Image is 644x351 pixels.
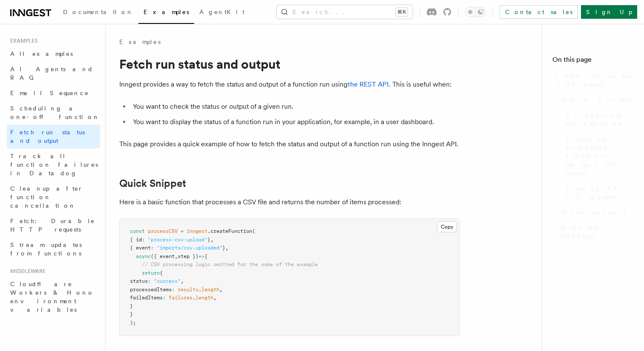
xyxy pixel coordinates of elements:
[130,295,163,301] span: failedItems
[558,205,634,220] a: More context
[119,78,460,90] p: Inngest provides a way to fetch the status and output of a function run using . This is useful when:
[142,237,145,243] span: :
[566,184,634,201] span: Putting it all together
[138,3,194,24] a: Examples
[199,9,244,15] span: AgentKit
[169,295,193,301] span: failures
[130,311,133,317] span: }
[10,66,93,81] span: AI Agents and RAG
[10,90,89,96] span: Email Sequence
[213,295,216,301] span: ,
[7,46,100,61] a: All examples
[552,68,634,92] a: Fetch run status and output
[154,278,181,284] span: "success"
[396,8,408,16] kbd: ⌘K
[148,278,151,284] span: :
[219,287,222,293] span: ,
[172,287,175,293] span: :
[566,135,634,177] span: Fetching triggered function status and output
[563,181,634,205] a: Putting it all together
[10,50,73,57] span: All examples
[130,245,151,251] span: { event
[142,270,160,276] span: return
[7,101,100,125] a: Scheduling a one-off function
[465,7,486,17] button: Toggle dark mode
[204,253,207,259] span: {
[500,5,578,19] a: Contact sales
[558,220,634,244] a: Related concepts
[198,253,204,259] span: =>
[178,287,198,293] span: results
[178,253,198,259] span: step })
[7,125,100,148] a: Fetch run status and output
[63,9,133,15] span: Documentation
[7,38,37,44] span: Examples
[10,153,98,177] span: Track all function failures in Datadog
[119,177,186,189] a: Quick Snippet
[195,295,213,301] span: length
[130,287,172,293] span: processedItems
[563,131,634,181] a: Fetching triggered function status and output
[130,303,133,309] span: }
[222,245,225,251] span: }
[130,278,148,284] span: status
[437,221,457,232] button: Copy
[563,107,634,131] a: Triggering the function
[10,241,82,257] span: Stream updates from functions
[552,55,634,68] h4: On this page
[160,270,163,276] span: {
[207,228,252,234] span: .createFunction
[119,56,460,72] h1: Fetch run status and output
[7,213,100,237] a: Fetch: Durable HTTP requests
[566,111,634,128] span: Triggering the function
[175,253,178,259] span: ,
[277,5,413,19] button: Search...⌘K
[181,228,184,234] span: =
[225,245,228,251] span: ,
[7,276,100,317] a: Cloudflare Workers & Hono environment variables
[561,208,626,217] span: More context
[151,245,154,251] span: :
[581,5,637,19] a: Sign Up
[7,237,100,261] a: Stream updates from functions
[151,253,175,259] span: ({ event
[130,320,136,326] span: );
[148,237,207,243] span: "process-csv-upload"
[561,223,634,241] span: Related concepts
[210,237,213,243] span: ,
[10,218,95,233] span: Fetch: Durable HTTP requests
[10,185,83,209] span: Cleanup after function cancellation
[142,261,318,267] span: // CSV processing logic omitted for the sake of the example
[207,237,210,243] span: }
[556,72,634,89] span: Fetch run status and output
[58,3,138,23] a: Documentation
[130,116,460,128] li: You want to display the status of a function run in your application, for example, in a user dash...
[144,9,189,15] span: Examples
[130,228,145,234] span: const
[201,287,219,293] span: length
[7,181,100,213] a: Cleanup after function cancellation
[252,228,255,234] span: (
[163,295,166,301] span: :
[136,253,151,259] span: async
[7,148,100,181] a: Track all function failures in Datadog
[119,196,460,208] p: Here is a basic function that processes a CSV file and returns the number of items processed:
[130,237,142,243] span: { id
[181,278,184,284] span: ,
[10,281,94,313] span: Cloudflare Workers & Hono environment variables
[130,101,460,113] li: You want to check the status or output of a given run.
[348,80,389,88] a: the REST API
[558,92,634,107] a: Quick Snippet
[7,85,100,101] a: Email Sequence
[119,138,460,150] p: This page provides a quick example of how to fetch the status and output of a function run using ...
[148,228,178,234] span: processCSV
[193,295,195,301] span: .
[561,96,632,104] span: Quick Snippet
[157,245,222,251] span: "imports/csv.uploaded"
[194,3,250,23] a: AgentKit
[198,287,201,293] span: .
[10,129,85,144] span: Fetch run status and output
[119,38,161,46] a: Examples
[7,61,100,85] a: AI Agents and RAG
[187,228,207,234] span: inngest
